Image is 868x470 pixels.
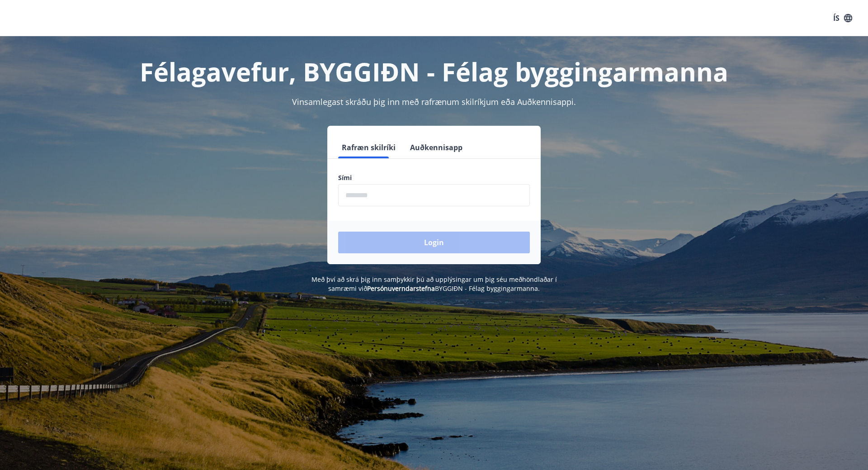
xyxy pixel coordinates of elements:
label: Sími [338,173,530,182]
h1: Félagavefur, BYGGIÐN - Félag byggingarmanna [119,54,749,89]
button: Rafræn skilríki [338,137,399,158]
span: Með því að skrá þig inn samþykkir þú að upplýsingar um þig séu meðhöndlaðar í samræmi við BYGGIÐN... [311,275,557,293]
a: Persónuverndarstefna [367,284,435,293]
button: Auðkennisapp [406,137,466,158]
span: Vinsamlegast skráðu þig inn með rafrænum skilríkjum eða Auðkennisappi. [292,96,576,107]
button: ÍS [828,10,857,26]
